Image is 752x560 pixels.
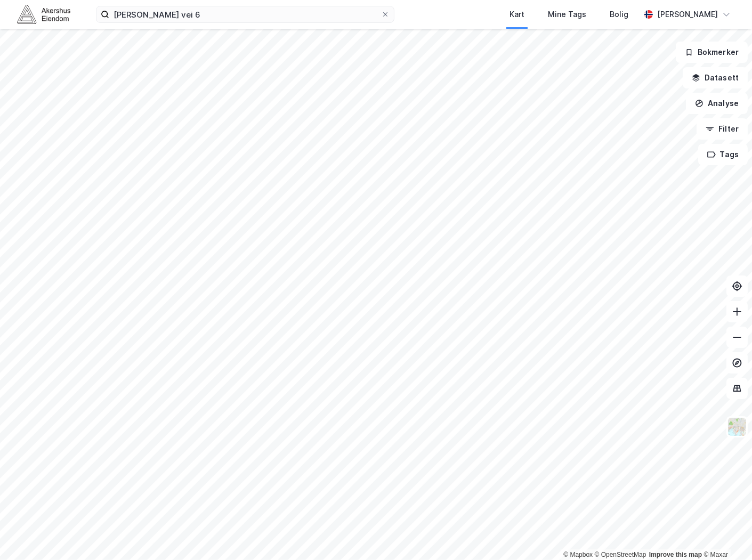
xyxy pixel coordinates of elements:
iframe: Chat Widget [699,509,752,560]
img: akershus-eiendom-logo.9091f326c980b4bce74ccdd9f866810c.svg [17,5,70,23]
button: Datasett [683,67,748,88]
a: Mapbox [563,551,593,558]
div: Bolig [610,8,628,21]
div: [PERSON_NAME] [657,8,718,21]
input: Søk på adresse, matrikkel, gårdeiere, leietakere eller personer [109,6,381,22]
button: Filter [697,118,748,140]
button: Analyse [686,93,748,114]
a: Improve this map [649,551,702,558]
button: Tags [698,144,748,165]
div: Kart [510,8,524,21]
div: Mine Tags [548,8,586,21]
div: Kontrollprogram for chat [699,509,752,560]
a: OpenStreetMap [595,551,646,558]
button: Bokmerker [676,42,748,63]
img: Z [727,417,747,437]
